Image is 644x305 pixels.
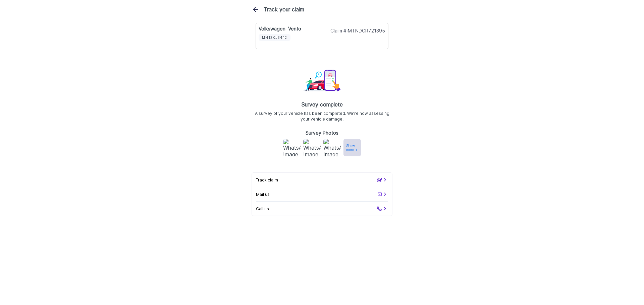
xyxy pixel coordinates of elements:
h6: Track your claim [258,6,333,12]
div: MH12KJ3412 [259,34,290,41]
img: WhatsApp Image 2025-09-17 at 1.03.23 PM.jpeg [283,139,301,156]
p: Claim #: MTNDCR721395 [330,27,385,45]
p: Show more + [346,144,358,152]
img: WhatsApp Image 2025-09-17 at 1.03.16 PM.jpeg [303,139,321,156]
span: Call us [256,206,269,212]
h5: Volkswagen Vento [259,26,325,31]
h6: Survey complete [254,101,390,108]
span: A survey of your vehicle has been completed. We're now assessing your vehicle damage. [254,110,390,122]
span: Mail us [256,192,270,197]
img: WhatsApp Image 2025-09-17 at 1.03.17 PM (1).jpeg [323,139,341,156]
h6: Survey Photos [282,130,362,136]
span: Track claim [256,177,278,183]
